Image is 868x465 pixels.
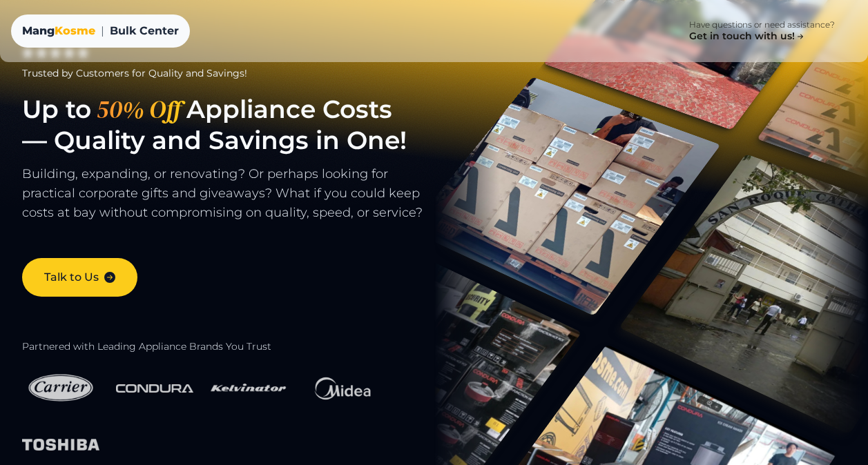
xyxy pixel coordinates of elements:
h1: Up to Appliance Costs — Quality and Savings in One! [22,94,465,156]
img: Condura Logo [116,376,193,401]
span: Kosme [55,24,95,37]
div: Mang [22,23,95,39]
span: Bulk Center [110,23,179,39]
img: Kelvinator Logo [210,364,287,412]
span: 50% Off [91,94,186,125]
a: Talk to Us [22,258,137,297]
p: Have questions or need assistance? [689,19,835,30]
h2: Partnered with Leading Appliance Brands You Trust [22,341,465,353]
img: Carrier Logo [22,364,99,412]
a: MangKosme [22,23,95,39]
img: Midea Logo [304,364,381,413]
span: | [101,23,104,39]
div: Trusted by Customers for Quality and Savings! [22,66,465,80]
p: Building, expanding, or renovating? Or perhaps looking for practical corporate gifts and giveaway... [22,164,465,236]
h4: Get in touch with us! [689,30,806,43]
a: Have questions or need assistance? Get in touch with us! [667,11,857,51]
